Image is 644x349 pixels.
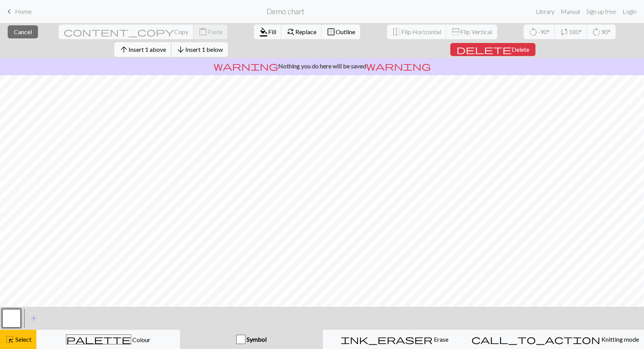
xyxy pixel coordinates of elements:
span: keyboard_arrow_left [5,6,14,17]
span: content_copy [64,26,174,37]
span: format_color_fill [259,26,268,37]
p: Nothing you do here will be saved [3,61,641,71]
button: Colour [36,330,180,349]
span: flip [450,27,461,36]
span: warning [214,61,278,71]
span: warning [366,61,431,71]
button: Erase [323,330,466,349]
span: flip [392,26,401,37]
button: Replace [281,25,322,39]
button: Symbol [180,330,323,349]
button: Flip Horizontal [387,25,446,39]
span: delete [456,44,512,55]
span: rotate_right [592,26,601,37]
span: call_to_action [471,334,600,345]
button: Delete [450,43,535,56]
a: Library [533,4,558,19]
span: Cancel [14,28,32,35]
span: Delete [512,46,529,53]
span: sync [560,26,569,37]
span: Flip Horizontal [401,28,441,35]
button: 180° [555,25,587,39]
h2: Demo chart [267,7,305,16]
span: Symbol [245,336,267,343]
span: add [29,313,38,324]
button: Cancel [8,25,38,38]
span: Knitting mode [600,336,639,343]
span: Home [15,8,32,15]
span: arrow_downward [176,44,185,55]
span: Colour [131,336,150,343]
button: Knitting mode [466,330,644,349]
span: Replace [295,28,316,35]
span: -90° [538,28,550,35]
span: Flip Vertical [460,28,492,35]
button: Flip Vertical [446,25,497,39]
span: ink_eraser [341,334,433,345]
span: Insert 1 below [185,46,223,53]
span: Copy [174,28,188,35]
span: Select [14,336,31,343]
span: border_outer [326,26,336,37]
button: Copy [59,25,194,39]
span: Fill [268,28,276,35]
a: Login [619,4,639,19]
span: find_replace [286,26,295,37]
span: palette [66,334,131,345]
span: arrow_upward [119,44,128,55]
a: Home [5,5,32,18]
span: rotate_left [529,26,538,37]
button: Fill [254,25,282,39]
span: Erase [433,336,448,343]
button: Insert 1 below [171,42,228,57]
button: Outline [321,25,360,39]
button: Insert 1 above [114,42,171,57]
a: Manual [558,4,583,19]
button: -90° [524,25,555,39]
span: 180° [569,28,582,35]
span: Insert 1 above [128,46,166,53]
span: Outline [336,28,355,35]
span: 90° [601,28,611,35]
span: highlight_alt [5,334,14,345]
button: 90° [587,25,616,39]
a: Sign up free [583,4,619,19]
